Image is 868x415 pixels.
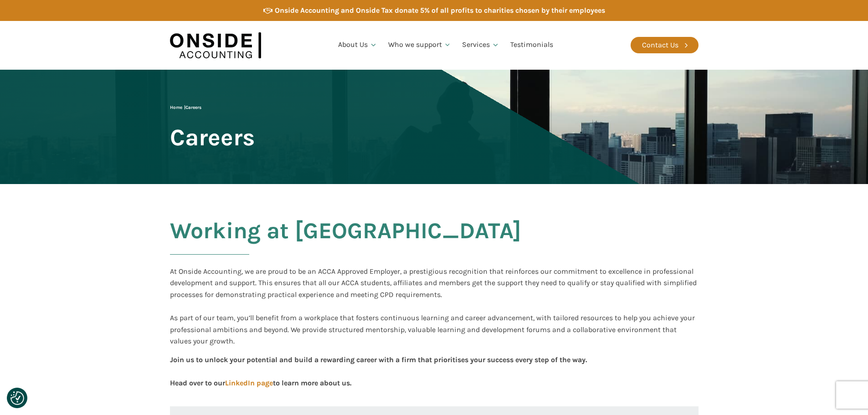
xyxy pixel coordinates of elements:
a: Contact Us [631,37,699,53]
div: Onside Accounting and Onside Tax donate 5% of all profits to charities chosen by their employees [275,5,605,16]
span: Careers [170,125,255,150]
a: Testimonials [505,30,559,61]
a: LinkedIn page [225,379,273,387]
button: Consent Preferences [10,391,24,405]
a: About Us [333,30,383,61]
img: Onside Accounting [170,28,261,63]
a: Home [170,105,182,110]
h2: Working at [GEOGRAPHIC_DATA] [170,218,521,266]
span: | [170,105,201,110]
a: Services [457,30,505,61]
img: Revisit consent button [10,391,24,405]
div: At Onside Accounting, we are proud to be an ACCA Approved Employer, a prestigious recognition tha... [170,266,699,347]
div: Join us to unlock your potential and build a rewarding career with a firm that prioritises your s... [170,354,587,388]
a: Who we support [383,30,457,61]
div: Contact Us [642,39,678,51]
span: Careers [185,105,201,110]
